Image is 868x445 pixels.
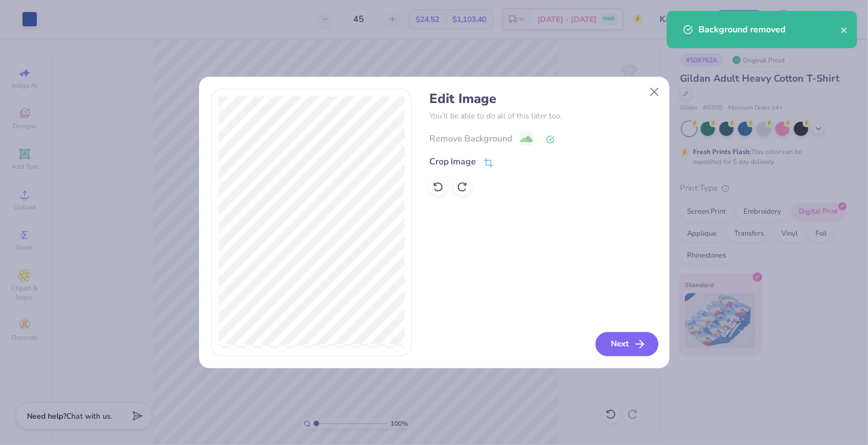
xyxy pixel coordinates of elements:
button: Close [644,81,665,102]
button: Next [595,332,659,356]
button: close [841,23,848,36]
h4: Edit Image [429,91,657,107]
div: Crop Image [429,155,476,168]
p: You’ll be able to do all of this later too. [429,110,657,122]
div: Background removed [699,23,841,36]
